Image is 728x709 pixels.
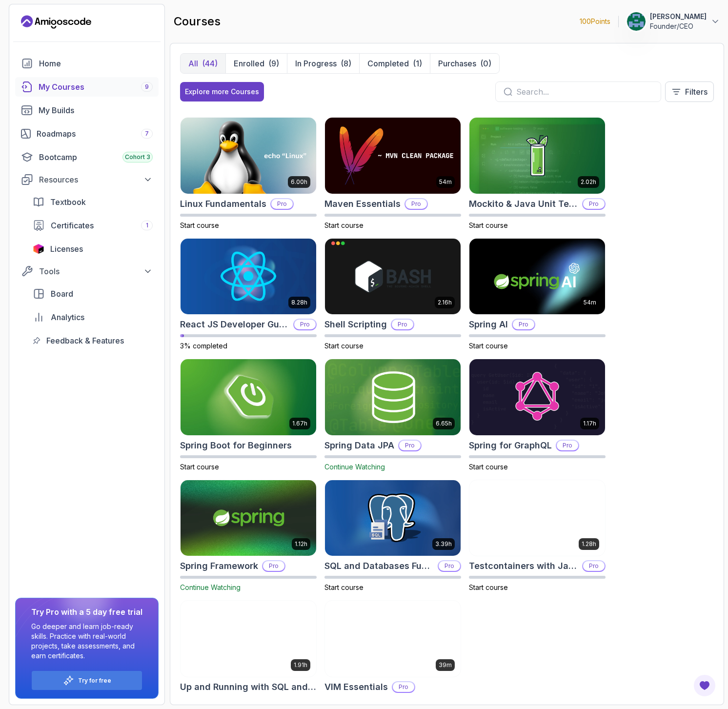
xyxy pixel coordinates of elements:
p: 39m [439,661,452,669]
span: Start course [469,463,508,471]
p: Founder/CEO [650,21,707,31]
img: VIM Essentials card [325,601,461,677]
div: Roadmaps [37,128,153,140]
p: In Progress [295,58,337,69]
div: My Courses [39,81,153,93]
span: Certificates [51,220,94,231]
div: (44) [202,58,218,69]
p: 1.91h [294,661,307,669]
a: courses [15,77,159,97]
span: 3% completed [180,342,227,350]
h2: Shell Scripting [324,318,387,331]
p: Pro [513,320,534,329]
p: 6.65h [436,420,452,427]
img: React JS Developer Guide card [181,239,316,315]
span: Textbook [50,196,86,208]
p: Enrolled [234,58,264,69]
p: Go deeper and learn job-ready skills. Practice with real-world projects, take assessments, and ea... [31,622,142,661]
p: 100 Points [580,17,610,26]
button: Try for free [31,670,142,690]
h2: Spring AI [469,318,508,331]
span: Start course [469,342,508,350]
a: feedback [27,331,159,350]
img: Up and Running with SQL and Databases card [181,601,316,677]
p: Pro [393,682,414,692]
div: (1) [413,58,422,69]
button: Tools [15,263,159,280]
div: Bootcamp [39,151,153,163]
img: Shell Scripting card [325,239,461,315]
img: Maven Essentials card [325,118,461,194]
a: Try for free [78,677,111,685]
span: 9 [145,83,149,91]
p: 1.28h [582,540,596,548]
button: Completed(1) [359,54,430,73]
div: (9) [268,58,279,69]
a: roadmaps [15,124,159,143]
button: Purchases(0) [430,54,499,73]
h2: Testcontainers with Java [469,559,578,573]
img: Testcontainers with Java card [469,480,605,556]
p: [PERSON_NAME] [650,12,707,21]
span: 7 [145,130,149,138]
p: Pro [439,561,460,571]
p: Pro [392,320,413,329]
button: In Progress(8) [287,54,359,73]
div: (8) [341,58,351,69]
button: All(44) [181,54,225,73]
div: Resources [39,174,153,185]
span: 1 [146,222,148,229]
span: Start course [324,583,364,591]
span: Analytics [51,311,84,323]
a: Landing page [21,14,91,30]
button: user profile image[PERSON_NAME]Founder/CEO [627,12,720,31]
span: Start course [324,342,364,350]
div: Tools [39,265,153,277]
img: Spring Boot for Beginners card [181,359,316,435]
p: 1.12h [295,540,307,548]
p: Pro [557,441,578,450]
p: 54m [584,299,596,306]
p: All [188,58,198,69]
h2: courses [174,14,221,29]
img: Linux Fundamentals card [181,118,316,194]
button: Filters [665,81,714,102]
div: My Builds [39,104,153,116]
p: Pro [405,199,427,209]
span: Start course [180,221,219,229]
img: jetbrains icon [33,244,44,254]
p: 3.39h [435,540,452,548]
span: Feedback & Features [46,335,124,346]
span: Start course [469,221,508,229]
p: 6.00h [291,178,307,186]
span: Board [51,288,73,300]
div: Home [39,58,153,69]
span: Cohort 3 [125,153,150,161]
h2: Spring Data JPA [324,439,394,452]
button: Explore more Courses [180,82,264,101]
p: 1.67h [292,420,307,427]
h2: Linux Fundamentals [180,197,266,211]
h2: SQL and Databases Fundamentals [324,559,434,573]
p: 8.28h [291,299,307,306]
img: Mockito & Java Unit Testing card [469,118,605,194]
a: textbook [27,192,159,212]
a: analytics [27,307,159,327]
a: licenses [27,239,159,259]
input: Search... [516,86,653,98]
span: Start course [469,583,508,591]
h2: React JS Developer Guide [180,318,289,331]
p: Pro [294,320,316,329]
span: Continue Watching [180,583,241,591]
p: Pro [583,199,605,209]
div: Explore more Courses [185,87,259,97]
img: SQL and Databases Fundamentals card [325,480,461,556]
p: 2.16h [438,299,452,306]
img: Spring Framework card [181,480,316,556]
p: Pro [399,441,421,450]
img: Spring for GraphQL card [469,359,605,435]
p: Completed [367,58,409,69]
button: Open Feedback Button [693,674,716,697]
